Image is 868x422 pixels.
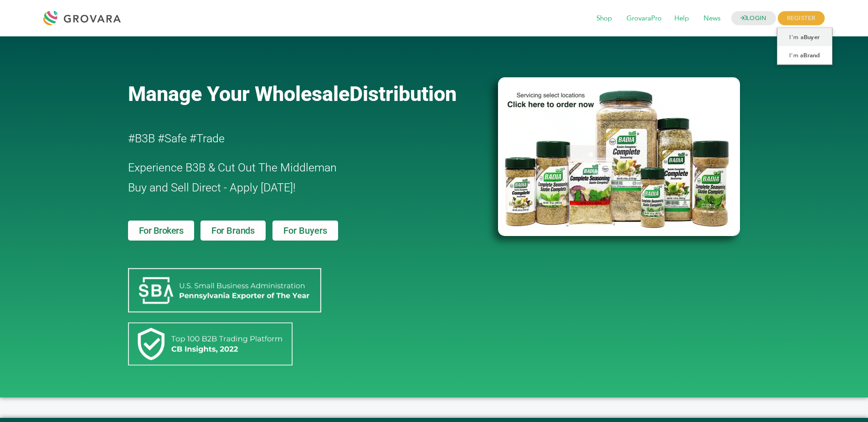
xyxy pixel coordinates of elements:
[731,11,776,25] a: LOGIN
[128,221,195,241] a: For Brokers
[283,226,327,235] span: For Buyers
[668,14,695,24] a: Help
[128,161,337,174] span: Experience B3B & Cut Out The Middleman
[590,10,618,27] span: Shop
[804,33,820,41] b: Buyer
[349,82,457,106] span: Distribution
[200,221,266,241] a: For Brands
[272,221,338,241] a: For Buyers
[777,28,832,46] a: I'm aBuyer
[803,51,820,60] b: Brand
[777,46,832,65] a: I'm aBrand
[697,10,727,27] span: News
[128,129,446,149] h2: #B3B #Safe #Trade
[128,181,296,194] span: Buy and Sell Direct - Apply [DATE]!
[620,14,668,24] a: GrovaraPro
[778,11,825,25] span: REGISTER
[668,10,695,27] span: Help
[139,226,184,235] span: For Brokers
[620,10,668,27] span: GrovaraPro
[128,82,483,106] a: Manage Your WholesaleDistribution
[128,82,349,106] span: Manage Your Wholesale
[697,14,727,24] a: News
[211,226,255,235] span: For Brands
[590,14,618,24] a: Shop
